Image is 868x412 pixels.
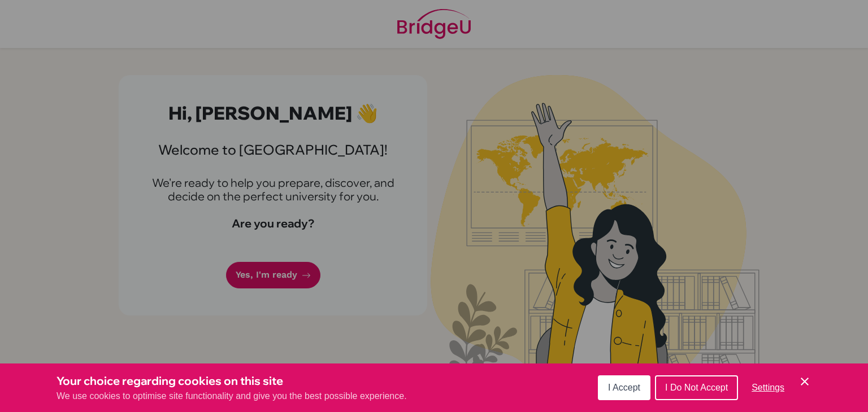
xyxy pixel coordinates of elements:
button: Settings [743,376,793,399]
button: Save and close [798,375,811,388]
button: I Do Not Accept [655,375,738,400]
span: I Accept [608,383,640,392]
h3: Your choice regarding cookies on this site [57,372,407,389]
span: I Do Not Accept [665,383,728,392]
span: Settings [752,383,784,392]
p: We use cookies to optimise site functionality and give you the best possible experience. [57,389,407,403]
button: I Accept [598,375,650,400]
